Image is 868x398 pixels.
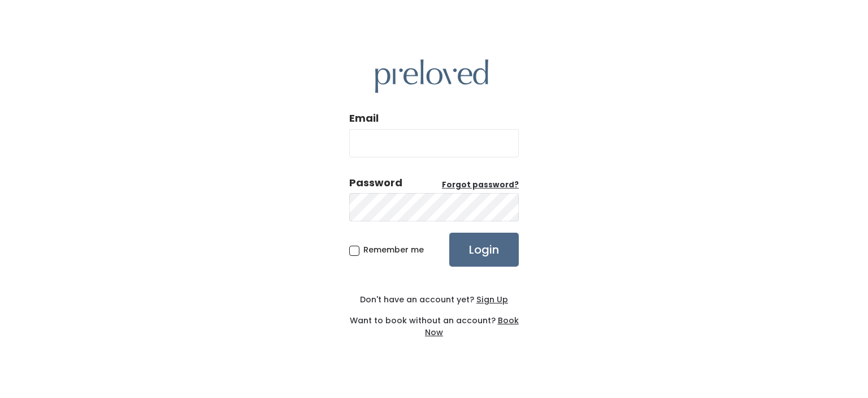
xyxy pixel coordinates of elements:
label: Email [349,111,379,126]
u: Sign Up [476,294,508,305]
a: Sign Up [474,294,508,305]
input: Login [449,233,519,267]
a: Forgot password? [442,179,519,191]
div: Password [349,176,402,190]
span: Remember me [363,244,424,255]
img: preloved logo [375,59,488,93]
u: Forgot password? [442,179,519,190]
a: Book Now [425,315,519,338]
div: Want to book without an account? [349,306,519,339]
div: Don't have an account yet? [349,294,519,306]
